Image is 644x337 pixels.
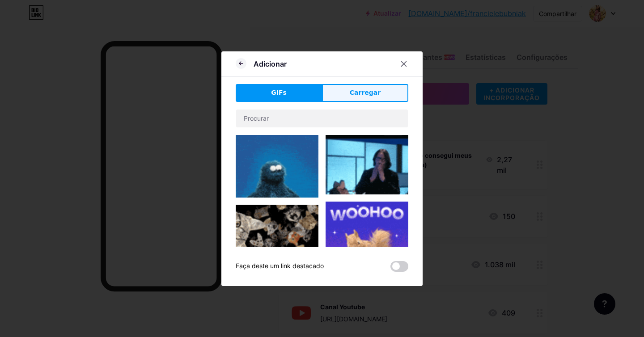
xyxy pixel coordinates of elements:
font: Faça deste um link destacado [236,262,324,270]
font: Carregar [350,89,381,96]
img: Gihpy [236,135,318,198]
input: Procurar [236,110,408,127]
button: Carregar [322,84,408,102]
img: Gihpy [326,135,408,194]
font: GIFs [271,89,287,96]
font: Adicionar [254,59,287,68]
img: Gihpy [236,205,318,287]
img: Gihpy [326,202,408,284]
button: GIFs [236,84,322,102]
